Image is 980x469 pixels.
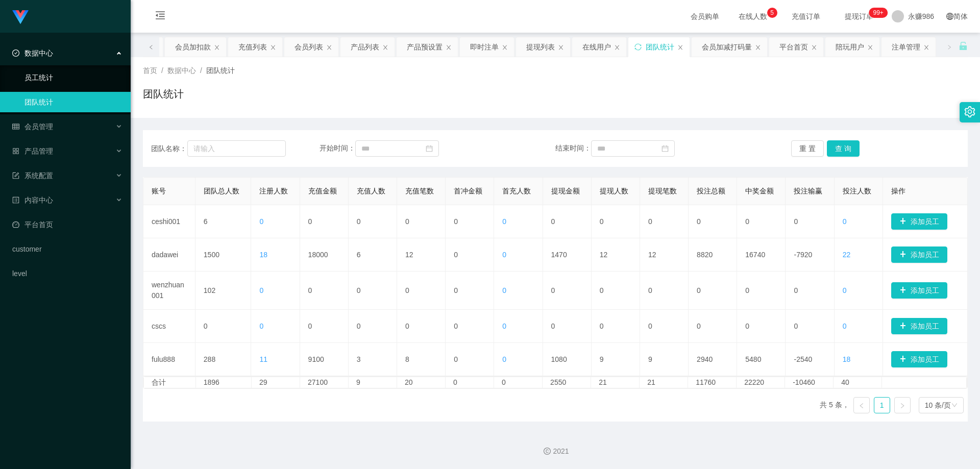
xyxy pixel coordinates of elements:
td: -10460 [785,377,834,388]
i: 图标: close [214,44,220,51]
td: 29 [252,377,300,388]
span: 充值订单 [787,13,825,20]
span: / [161,66,163,75]
td: 5480 [737,343,786,376]
span: 会员管理 [12,122,53,131]
td: 102 [195,271,252,310]
i: 图标: left [859,403,865,409]
span: 结束时间： [555,144,591,152]
a: 1 [874,398,890,413]
td: 22220 [737,377,785,388]
span: 系统配置 [12,171,53,180]
li: 上一页 [853,397,870,413]
span: 首充人数 [502,187,531,195]
sup: 239 [869,8,887,18]
td: 8820 [689,238,737,271]
td: 0 [640,310,689,343]
td: 20 [397,377,446,388]
a: level [12,263,122,284]
i: 图标: unlock [959,41,968,51]
td: 0 [689,310,737,343]
td: 18000 [300,238,349,271]
i: 图标: setting [964,106,975,117]
td: 0 [640,271,689,310]
li: 共 5 条， [820,397,849,413]
td: 0 [300,310,349,343]
td: 0 [397,271,446,310]
span: 投注总额 [697,187,725,195]
td: 0 [446,271,494,310]
div: 10 条/页 [925,398,951,413]
div: 注单管理 [892,37,920,57]
td: 9 [640,343,689,376]
span: 0 [843,322,847,330]
i: 图标: close [382,44,388,51]
button: 图标: plus添加员工 [891,282,947,299]
td: fulu888 [143,343,195,376]
i: 图标: close [811,44,817,51]
td: 合计 [144,377,196,388]
span: 0 [502,217,506,226]
td: 0 [446,310,494,343]
span: 0 [502,355,506,363]
button: 图标: plus添加员工 [891,318,947,334]
td: 0 [737,205,786,238]
span: 18 [259,251,267,259]
a: 员工统计 [24,67,122,88]
td: cscs [143,310,195,343]
td: 0 [446,343,494,376]
span: 操作 [891,187,905,195]
a: 团队统计 [24,92,122,112]
div: 会员加扣款 [175,37,211,57]
td: wenzhuan001 [143,271,195,310]
div: 提现列表 [526,37,555,57]
td: -7920 [786,238,834,271]
span: 22 [843,251,851,259]
span: 0 [259,217,263,226]
td: 0 [446,238,494,271]
td: 21 [591,377,640,388]
i: 图标: close [446,44,452,51]
td: 0 [689,205,737,238]
span: 首页 [143,66,157,75]
span: 数据中心 [167,66,196,75]
td: 3 [349,343,397,376]
i: 图标: right [899,403,905,409]
span: 提现人数 [600,187,628,195]
td: 1470 [543,238,592,271]
div: 在线用户 [582,37,611,57]
span: 0 [502,322,506,330]
i: 图标: close [502,44,508,51]
span: 提现金额 [551,187,580,195]
span: 充值笔数 [405,187,434,195]
i: 图标: left [149,44,154,50]
button: 查 询 [827,140,860,157]
i: 图标: close [867,44,873,51]
div: 平台首页 [779,37,808,57]
i: 图标: check-circle-o [12,50,19,57]
td: 2550 [543,377,591,388]
td: 6 [349,238,397,271]
span: 0 [843,217,847,226]
span: 投注人数 [843,187,871,195]
td: 6 [195,205,252,238]
span: 0 [502,286,506,294]
i: 图标: global [946,13,953,20]
span: 投注输赢 [794,187,822,195]
li: 下一页 [894,397,911,413]
i: 图标: close [677,44,683,51]
span: / [200,66,202,75]
span: 充值金额 [308,187,337,195]
td: 1080 [543,343,592,376]
li: 1 [874,397,890,413]
td: 0 [592,310,640,343]
a: 图标: dashboard平台首页 [12,214,122,235]
i: 图标: close [614,44,620,51]
span: 0 [843,286,847,294]
td: 0 [737,271,786,310]
div: 即时注单 [470,37,499,57]
span: 数据中心 [12,49,53,57]
td: 0 [786,271,834,310]
td: 11760 [688,377,737,388]
td: 0 [543,310,592,343]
